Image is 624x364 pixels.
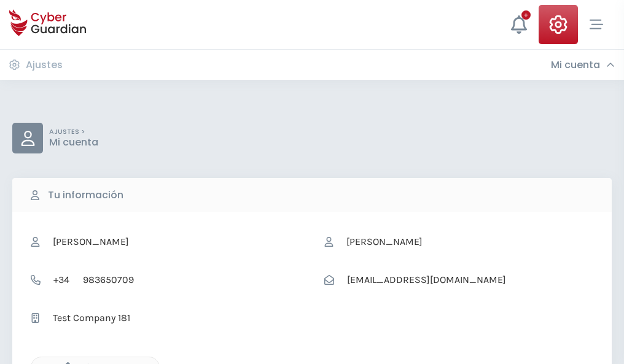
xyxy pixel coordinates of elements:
[551,59,600,71] h3: Mi cuenta
[76,268,300,292] input: Teléfono
[521,10,531,20] div: +
[49,128,98,136] p: AJUSTES >
[47,268,76,292] span: +34
[551,59,615,71] div: Mi cuenta
[26,59,63,71] h3: Ajustes
[48,188,123,203] b: Tu información
[49,136,98,149] p: Mi cuenta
